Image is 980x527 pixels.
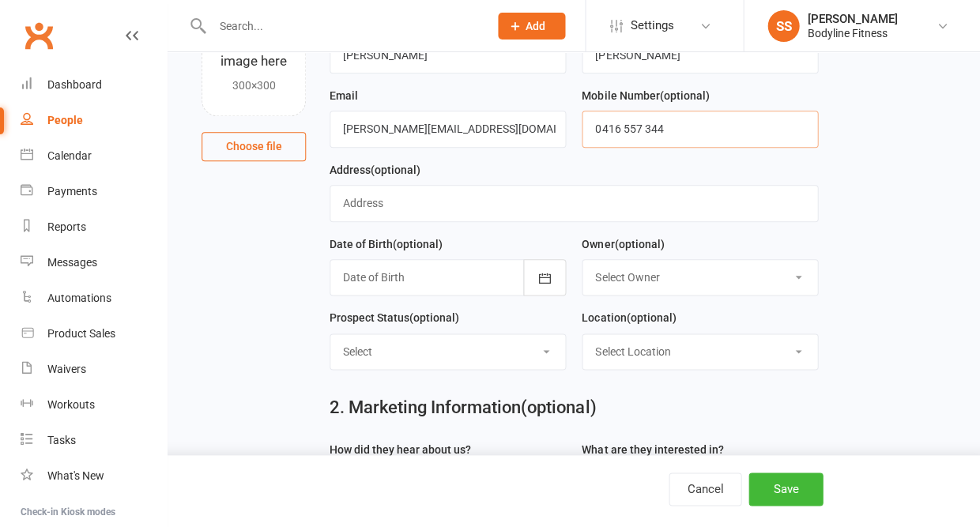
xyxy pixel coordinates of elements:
[526,20,545,32] span: Add
[582,37,818,73] input: Last Name
[330,37,566,73] input: First Name
[330,161,420,179] label: Address
[807,12,897,26] div: [PERSON_NAME]
[47,363,86,375] div: Waivers
[21,209,167,245] a: Reports
[330,398,818,417] h2: 2. Marketing Information
[330,87,358,104] label: Email
[47,256,97,269] div: Messages
[47,292,111,304] div: Automations
[21,316,167,352] a: Product Sales
[21,103,167,138] a: People
[582,235,664,253] label: Owner
[21,387,167,423] a: Workouts
[47,398,95,411] div: Workouts
[47,185,97,198] div: Payments
[47,114,83,126] div: People
[669,472,741,506] button: Cancel
[498,13,565,40] button: Add
[47,327,115,340] div: Product Sales
[767,10,799,42] div: SS
[47,149,92,162] div: Calendar
[582,440,723,457] label: What are they interested in?
[371,164,420,176] spang: (optional)
[330,185,818,221] input: Address
[582,309,676,326] label: Location
[582,87,709,104] label: Mobile Number
[330,440,471,457] label: How did they hear about us?
[21,138,167,174] a: Calendar
[21,174,167,209] a: Payments
[47,220,86,233] div: Reports
[21,423,167,458] a: Tasks
[330,111,566,147] input: Email
[21,352,167,387] a: Waivers
[207,15,477,37] input: Search...
[47,78,102,91] div: Dashboard
[393,238,443,250] spang: (optional)
[202,132,306,160] button: Choose file
[582,111,818,147] input: Mobile Number
[614,238,664,250] spang: (optional)
[330,235,443,253] label: Date of Birth
[21,280,167,316] a: Automations
[409,311,459,324] spang: (optional)
[330,309,459,326] label: Prospect Status
[748,472,823,506] button: Save
[521,397,596,417] span: (optional)
[626,311,676,324] spang: (optional)
[21,458,167,494] a: What's New
[47,469,104,482] div: What's New
[47,434,76,446] div: Tasks
[21,67,167,103] a: Dashboard
[807,26,897,40] div: Bodyline Fitness
[21,245,167,280] a: Messages
[659,89,709,102] spang: (optional)
[19,16,58,55] a: Clubworx
[630,8,673,43] span: Settings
